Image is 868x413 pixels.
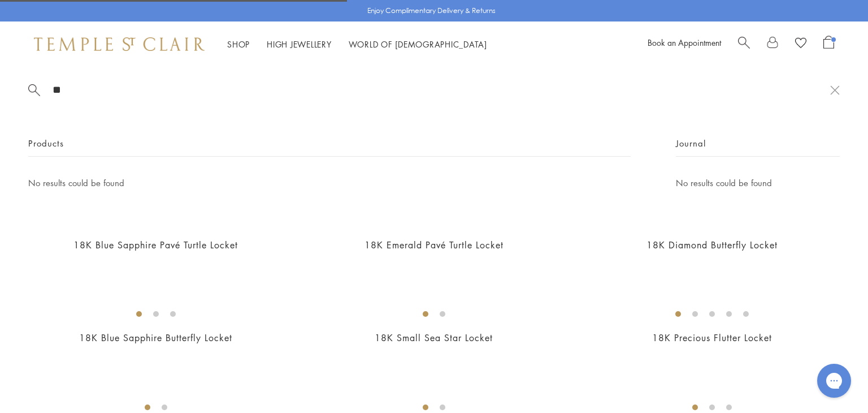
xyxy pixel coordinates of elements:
[738,36,750,53] a: Search
[73,239,238,251] a: 18K Blue Sapphire Pavé Turtle Locket
[267,38,332,50] a: High JewelleryHigh Jewellery
[364,239,504,251] a: 18K Emerald Pavé Turtle Locket
[811,360,857,402] iframe: Gorgias live chat messenger
[227,38,250,50] a: ShopShop
[646,239,778,251] a: 18K Diamond Butterfly Locket
[795,36,806,53] a: View Wishlist
[676,176,840,190] p: No results could be found
[648,37,721,48] a: Book an Appointment
[652,332,772,344] a: 18K Precious Flutter Locket
[349,38,487,50] a: World of [DEMOGRAPHIC_DATA]World of [DEMOGRAPHIC_DATA]
[28,176,631,190] p: No results could be found
[823,36,834,53] a: Open Shopping Bag
[227,37,487,51] nav: Main navigation
[79,332,232,344] a: 18K Blue Sapphire Butterfly Locket
[676,136,706,150] span: Journal
[367,5,496,16] p: Enjoy Complimentary Delivery & Returns
[28,136,64,150] span: Products
[34,37,205,51] img: Temple St. Clair
[375,332,493,344] a: 18K Small Sea Star Locket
